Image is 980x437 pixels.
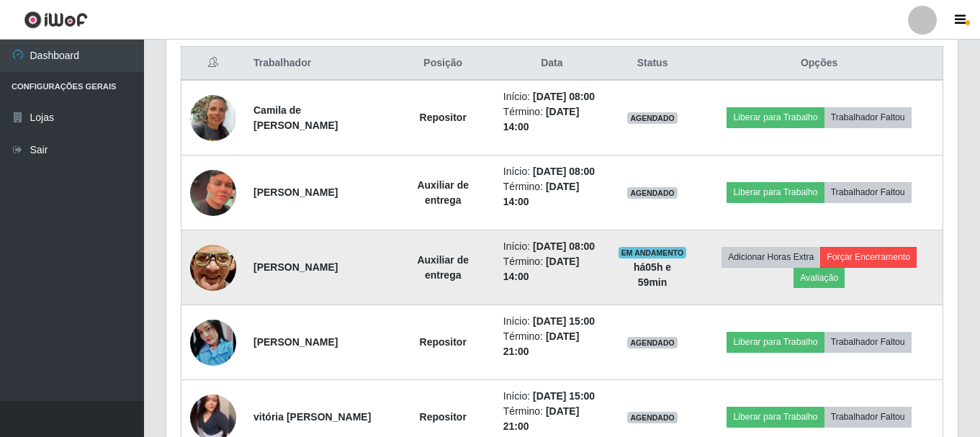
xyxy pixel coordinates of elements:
span: AGENDADO [627,112,678,124]
strong: Repositor [420,112,467,123]
span: AGENDADO [627,187,678,199]
time: [DATE] 08:00 [533,240,595,252]
li: Término: [503,254,601,284]
strong: [PERSON_NAME] [253,261,338,273]
span: AGENDADO [627,337,678,348]
span: EM ANDAMENTO [619,247,687,258]
li: Término: [503,404,601,434]
strong: Auxiliar de entrega [417,179,469,206]
img: 1734919568838.jpeg [190,312,236,373]
img: 1742865163838.jpeg [190,225,236,310]
th: Opções [696,47,943,81]
time: [DATE] 15:00 [533,390,595,402]
strong: vitória [PERSON_NAME] [253,411,371,423]
time: [DATE] 08:00 [533,91,595,102]
strong: Camila de [PERSON_NAME] [253,104,338,131]
li: Início: [503,314,601,329]
span: AGENDADO [627,412,678,423]
time: [DATE] 15:00 [533,315,595,327]
li: Início: [503,389,601,404]
time: [DATE] 08:00 [533,166,595,177]
button: Trabalhador Faltou [824,407,912,427]
button: Trabalhador Faltou [824,182,912,202]
img: CoreUI Logo [24,11,88,29]
button: Trabalhador Faltou [824,332,912,352]
strong: há 05 h e 59 min [634,261,671,288]
img: 1747664667826.jpeg [190,164,236,222]
button: Adicionar Horas Extra [721,247,820,267]
li: Início: [503,89,601,104]
li: Término: [503,329,601,359]
strong: [PERSON_NAME] [253,336,338,348]
button: Liberar para Trabalho [727,332,824,352]
th: Status [609,47,696,81]
strong: Repositor [420,336,467,348]
strong: Repositor [420,411,467,423]
strong: Auxiliar de entrega [417,254,469,281]
li: Término: [503,179,601,210]
li: Início: [503,239,601,254]
img: 1738070265295.jpeg [190,77,236,159]
button: Forçar Encerramento [820,247,917,267]
th: Posição [392,47,495,81]
li: Início: [503,164,601,179]
li: Término: [503,104,601,135]
button: Avaliação [794,268,845,288]
button: Liberar para Trabalho [727,407,824,427]
strong: [PERSON_NAME] [253,186,338,198]
th: Data [495,47,609,81]
button: Liberar para Trabalho [727,182,824,202]
button: Trabalhador Faltou [824,107,912,127]
button: Liberar para Trabalho [727,107,824,127]
th: Trabalhador [245,47,392,81]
